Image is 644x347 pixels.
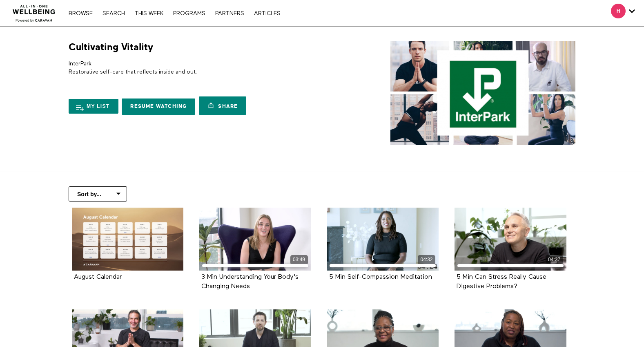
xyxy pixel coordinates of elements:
nav: Primary [65,9,284,17]
a: August Calendar [72,208,184,271]
strong: 3 Min Understanding Your Body's Changing Needs [201,274,299,290]
a: 5 Min Can Stress Really Cause Digestive Problems? [457,274,546,289]
a: PARTNERS [211,11,248,16]
div: 04:32 [418,255,435,264]
div: 03:49 [290,255,308,264]
a: PROGRAMS [169,11,209,16]
p: InterPark Restorative self-care that reflects inside and out. [69,60,319,76]
strong: 5 Min Self-Compassion Meditation [329,274,432,280]
a: 5 Min Can Stress Really Cause Digestive Problems? 04:37 [455,208,566,271]
button: My list [69,99,118,114]
img: Cultivating Vitality [390,41,575,145]
a: ARTICLES [250,11,285,16]
a: 5 Min Self-Compassion Meditation [329,274,432,280]
a: August Calendar [74,274,122,280]
a: 5 Min Self-Compassion Meditation 04:32 [327,208,439,271]
a: Resume Watching [122,99,195,115]
a: THIS WEEK [131,11,167,16]
a: 3 Min Understanding Your Body's Changing Needs [201,274,299,289]
div: 04:37 [546,255,563,264]
a: Browse [65,11,97,16]
strong: 5 Min Can Stress Really Cause Digestive Problems? [457,274,546,290]
a: 3 Min Understanding Your Body's Changing Needs 03:49 [199,208,311,271]
strong: August Calendar [74,274,122,280]
a: Share [199,96,246,115]
a: Search [98,11,129,16]
h1: Cultivating Vitality [69,41,153,54]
